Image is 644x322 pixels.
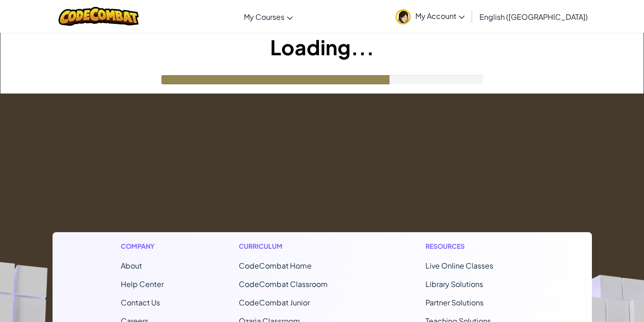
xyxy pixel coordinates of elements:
[59,7,139,26] img: CodeCombat logo
[244,12,284,22] span: My Courses
[425,241,524,251] h1: Resources
[239,241,350,251] h1: Curriculum
[239,279,328,289] a: CodeCombat Classroom
[391,2,469,31] a: My Account
[475,4,592,29] a: English ([GEOGRAPHIC_DATA])
[121,241,164,251] h1: Company
[121,298,160,307] span: Contact Us
[121,279,164,289] a: Help Center
[425,261,493,270] a: Live Online Classes
[239,4,297,29] a: My Courses
[425,279,483,289] a: Library Solutions
[479,12,588,22] span: English ([GEOGRAPHIC_DATA])
[0,33,644,61] h1: Loading...
[425,298,484,307] a: Partner Solutions
[121,261,142,270] a: About
[415,11,465,21] span: My Account
[239,261,312,270] span: CodeCombat Home
[239,298,310,307] a: CodeCombat Junior
[396,9,411,24] img: avatar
